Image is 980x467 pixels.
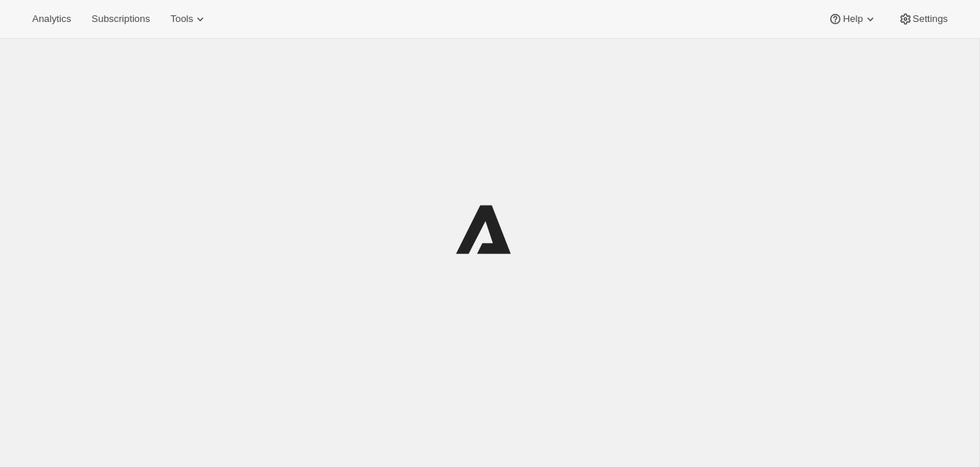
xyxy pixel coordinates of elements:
button: Analytics [23,9,80,29]
button: Help [819,9,886,29]
span: Analytics [32,13,71,25]
span: Subscriptions [91,13,150,25]
button: Tools [162,9,216,29]
button: Settings [889,9,957,29]
span: Tools [170,13,193,25]
span: Help [843,13,862,25]
span: Settings [913,13,948,25]
button: Subscriptions [83,9,159,29]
